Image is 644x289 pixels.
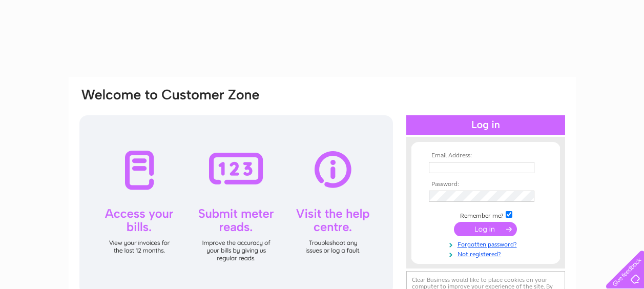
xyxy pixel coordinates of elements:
[429,239,545,249] a: Forgotten password?
[426,152,545,159] th: Email Address:
[429,249,545,258] a: Not registered?
[454,222,517,236] input: Submit
[426,181,545,188] th: Password:
[426,210,545,220] td: Remember me?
